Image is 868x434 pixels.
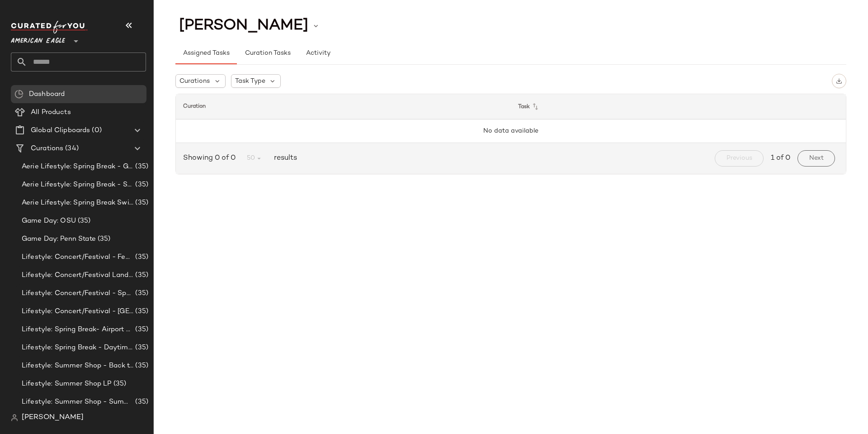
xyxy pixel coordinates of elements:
span: Curations [31,143,63,154]
span: Game Day: OSU [22,216,76,226]
span: Task Type [235,76,265,86]
span: (35) [133,270,148,281]
span: Game Day: Penn State [22,234,96,244]
span: Activity [306,50,330,57]
span: results [270,153,297,164]
span: (35) [133,397,148,407]
span: (0) [90,125,101,136]
span: Lifestyle: Spring Break- Airport Style [22,324,133,335]
span: Lifestyle: Summer Shop LP [22,379,112,389]
th: Curation [176,94,511,119]
span: (35) [133,252,148,262]
span: (35) [133,180,148,190]
span: Lifestyle: Concert/Festival - Femme [22,252,133,262]
span: Showing 0 of 0 [183,153,239,164]
img: svg%3e [11,414,18,421]
span: Curations [179,76,210,86]
span: Lifestyle: Concert/Festival - [GEOGRAPHIC_DATA] [22,306,133,317]
span: Lifestyle: Summer Shop - Back to School Essentials [22,361,133,371]
span: (35) [133,324,148,335]
span: Aerie Lifestyle: Spring Break - Sporty [22,180,133,190]
span: Lifestyle: Concert/Festival Landing Page [22,270,133,281]
span: Lifestyle: Concert/Festival - Sporty [22,288,133,299]
span: All Products [31,107,71,118]
span: Assigned Tasks [183,50,230,57]
span: Global Clipboards [31,125,90,136]
span: (35) [133,306,148,317]
span: (35) [133,361,148,371]
span: Aerie Lifestyle: Spring Break Swimsuits Landing Page [22,198,133,208]
span: Next [809,155,824,162]
span: Lifestyle: Spring Break - Daytime Casual [22,343,133,353]
span: (35) [76,216,91,226]
span: (35) [112,379,127,389]
span: (35) [133,198,148,208]
img: cfy_white_logo.C9jOOHJF.svg [11,21,88,33]
span: (35) [133,343,148,353]
span: [PERSON_NAME] [22,412,84,423]
span: American Eagle [11,31,65,47]
span: (35) [133,162,148,172]
span: 1 of 0 [771,153,790,164]
span: Lifestyle: Summer Shop - Summer Abroad [22,397,133,407]
span: (35) [96,234,111,244]
td: No data available [176,119,846,143]
th: Task [511,94,846,119]
span: Dashboard [29,89,65,100]
img: svg%3e [14,90,24,99]
span: (34) [63,143,79,154]
span: Curation Tasks [244,50,290,57]
span: Aerie Lifestyle: Spring Break - Girly/Femme [22,162,133,172]
span: [PERSON_NAME] [179,17,308,34]
button: Next [797,150,835,167]
span: (35) [133,288,148,299]
img: svg%3e [836,78,842,84]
